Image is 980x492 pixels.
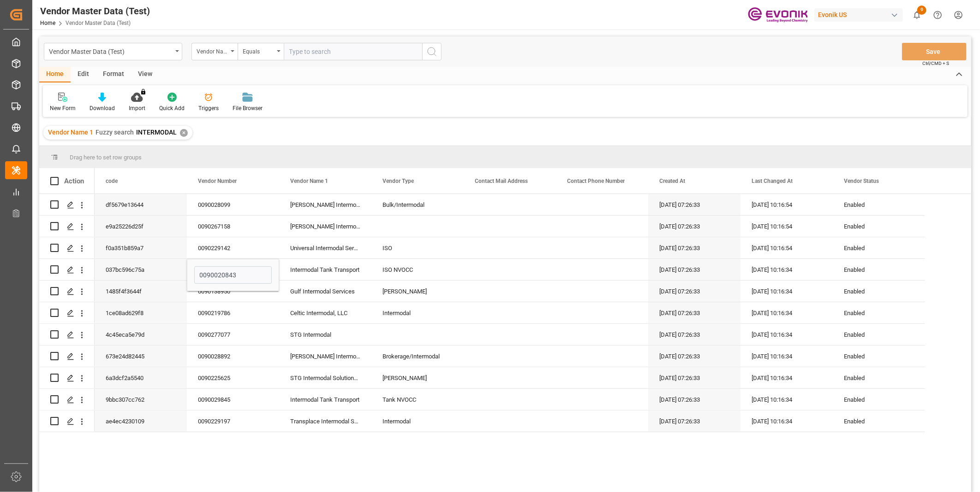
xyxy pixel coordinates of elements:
div: 673e24d82445 [95,346,187,367]
div: 0090225625 [187,367,279,388]
div: Press SPACE to select this row. [95,346,925,367]
button: Help Center [927,5,948,25]
div: ✕ [180,129,188,137]
button: open menu [191,43,238,60]
div: [PERSON_NAME] Intermodal [279,216,371,237]
div: [PERSON_NAME] Intermodal [279,346,371,367]
div: [DATE] 10:16:34 [741,281,833,302]
div: Enabled [844,303,914,324]
span: Drag here to set row groups [70,154,142,161]
div: Press SPACE to select this row. [95,194,925,216]
div: [DATE] 07:26:33 [648,389,741,410]
div: 0090028892 [187,346,279,367]
div: 0090028099 [187,194,279,215]
div: Press SPACE to select this row. [95,367,925,389]
div: [DATE] 10:16:34 [741,324,833,345]
div: 1ce08ad629f8 [95,302,187,323]
div: Press SPACE to select this row. [95,324,925,346]
button: show 9 new notifications [907,5,927,25]
button: open menu [44,43,182,60]
div: Enabled [844,259,914,281]
div: e9a25226d25f [95,216,187,237]
div: Press SPACE to select this row. [39,302,95,324]
div: [DATE] 07:26:33 [648,259,741,280]
div: Celtic Intermodal, LLC [279,302,371,323]
button: search button [422,43,442,60]
div: 6a3dcf2a5540 [95,367,187,388]
div: Press SPACE to select this row. [39,216,95,237]
div: Intermodal Tank Transport [279,389,371,410]
div: Tank NVOCC [371,389,464,410]
span: Contact Mail Address [475,178,528,184]
div: 1485f4f3644f [95,281,187,302]
div: Press SPACE to select this row. [39,410,95,432]
div: 0090229142 [187,237,279,258]
div: Brokerage/Intermodal [371,346,464,367]
div: Enabled [844,216,914,237]
div: Download [90,104,115,112]
div: Press SPACE to select this row. [39,237,95,259]
div: Press SPACE to select this row. [95,302,925,324]
div: Home [39,67,71,82]
span: code [106,178,118,184]
div: Enabled [844,281,914,302]
div: Format [96,67,131,82]
div: [DATE] 10:16:34 [741,302,833,323]
div: New Form [50,104,76,112]
span: Vendor Type [382,178,414,184]
div: Triggers [198,104,219,112]
div: [DATE] 07:26:33 [648,324,741,345]
div: Action [64,177,84,185]
div: df5679e13644 [95,194,187,215]
div: [DATE] 07:26:33 [648,346,741,367]
div: 0090029845 [187,389,279,410]
div: Press SPACE to select this row. [39,281,95,302]
div: Enabled [844,194,914,216]
span: Vendor Number [198,178,237,184]
span: 9 [917,6,926,15]
div: 0090138950 [187,281,279,302]
div: [PERSON_NAME] Intermodal Bulk [279,194,371,215]
div: Enabled [844,238,914,259]
div: Enabled [844,411,914,432]
div: Press SPACE to select this row. [39,389,95,410]
div: [DATE] 07:26:33 [648,216,741,237]
span: Vendor Name 1 [290,178,328,184]
div: [DATE] 10:16:54 [741,237,833,258]
span: Ctrl/CMD + S [922,60,949,67]
div: Press SPACE to select this row. [95,259,925,281]
div: Press SPACE to select this row. [39,367,95,389]
div: ISO [371,237,464,258]
span: Created At [659,178,685,184]
div: Press SPACE to select this row. [95,389,925,410]
span: Last Changed At [752,178,793,184]
button: open menu [238,43,284,60]
div: STG Intermodal Solutions, Inc [279,367,371,388]
div: Intermodal [371,302,464,323]
div: View [131,67,159,82]
div: [DATE] 10:16:34 [741,259,833,280]
div: Press SPACE to select this row. [95,410,925,432]
div: Press SPACE to select this row. [95,281,925,302]
div: [DATE] 10:16:54 [741,194,833,215]
div: 037bc596c75a [95,259,187,280]
div: Vendor Name 1 [197,45,228,56]
div: Equals [243,45,274,56]
div: STG Intermodal [279,324,371,345]
div: [PERSON_NAME] [371,367,464,388]
div: Intermodal [371,410,464,432]
div: Enabled [844,368,914,389]
div: [DATE] 07:26:33 [648,237,741,258]
div: Press SPACE to select this row. [39,346,95,367]
button: Evonik US [814,6,907,23]
div: ISO NVOCC [371,259,464,280]
div: Enabled [844,389,914,410]
div: File Browser [233,104,263,112]
span: Vendor Status [844,178,879,184]
div: 0090219786 [187,302,279,323]
div: Intermodal Tank Transport [279,259,371,280]
div: [DATE] 07:26:33 [648,367,741,388]
div: Vendor Master Data (Test) [49,45,172,57]
div: Gulf Intermodal Services [279,281,371,302]
div: 9bbc307cc762 [95,389,187,410]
